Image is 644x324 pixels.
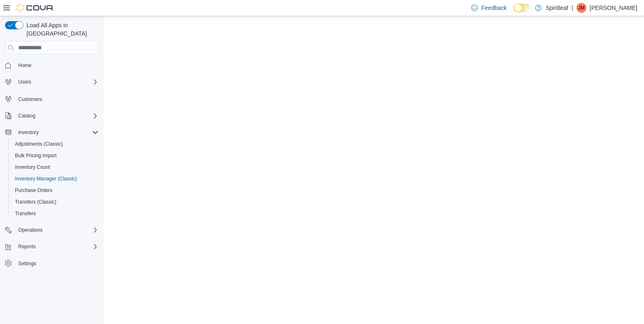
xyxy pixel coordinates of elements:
button: Settings [2,257,102,269]
button: Catalog [15,111,39,121]
span: Inventory Manager (Classic) [12,174,99,184]
span: Transfers (Classic) [12,197,99,207]
img: Cova [17,4,54,12]
span: Feedback [481,4,506,12]
p: Spiritleaf [546,3,568,13]
span: Home [15,60,99,70]
span: Purchase Orders [12,185,99,195]
button: Users [2,76,102,88]
button: Customers [2,93,102,105]
span: Catalog [15,111,99,121]
span: Customers [15,94,99,104]
span: Users [15,77,99,87]
span: Bulk Pricing Import [12,151,99,161]
button: Reports [2,241,102,252]
span: Users [18,79,31,85]
span: Transfers (Classic) [15,199,56,205]
span: Inventory [18,129,39,136]
span: Settings [18,260,36,267]
span: Operations [18,227,43,233]
button: Transfers (Classic) [8,196,102,208]
button: Operations [15,225,46,235]
span: Adjustments (Classic) [12,139,99,149]
button: Reports [15,242,39,252]
div: Jessica M [576,3,586,13]
span: Home [18,62,31,69]
button: Users [15,77,34,87]
button: Inventory Manager (Classic) [8,173,102,185]
a: Customers [15,94,46,104]
span: Inventory Manager (Classic) [15,175,77,182]
span: Reports [15,242,99,252]
a: Settings [15,259,39,269]
button: Bulk Pricing Import [8,150,102,161]
p: [PERSON_NAME] [590,3,637,13]
span: JM [578,3,585,13]
a: Adjustments (Classic) [12,139,66,149]
span: Settings [15,258,99,269]
span: Reports [18,243,36,250]
span: Catalog [18,113,35,119]
a: Transfers [12,209,39,218]
span: Purchase Orders [15,187,53,194]
a: Transfers (Classic) [12,197,60,207]
p: | [571,3,573,13]
span: Operations [15,225,99,235]
span: Transfers [12,209,99,218]
span: Dark Mode [513,12,514,13]
span: Transfers [15,210,36,217]
span: Bulk Pricing Import [15,152,57,159]
button: Transfers [8,208,102,219]
span: Inventory [15,127,99,137]
span: Inventory Count [12,162,99,172]
button: Catalog [2,110,102,122]
button: Home [2,59,102,71]
span: Customers [18,96,42,103]
button: Inventory [15,127,42,137]
button: Operations [2,224,102,236]
button: Inventory [2,127,102,138]
button: Purchase Orders [8,185,102,196]
a: Home [15,60,35,70]
input: Dark Mode [513,4,531,12]
button: Inventory Count [8,161,102,173]
a: Purchase Orders [12,185,56,195]
span: Adjustments (Classic) [15,141,63,147]
span: Load All Apps in [GEOGRAPHIC_DATA] [23,21,99,38]
span: Inventory Count [15,164,50,170]
a: Bulk Pricing Import [12,151,60,161]
button: Adjustments (Classic) [8,138,102,150]
a: Inventory Count [12,162,53,172]
a: Inventory Manager (Classic) [12,174,80,184]
nav: Complex example [5,56,99,291]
